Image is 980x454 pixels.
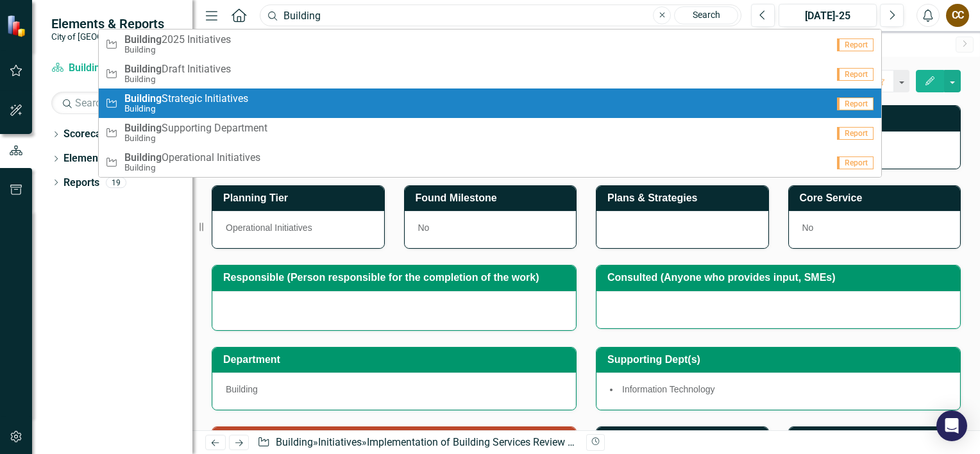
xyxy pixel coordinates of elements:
a: Operational InitiativesBuildingReport [99,147,881,177]
span: Strategic Initiatives [124,93,248,105]
a: Building [51,61,180,76]
div: Implementation of Building Services Review recommendations [367,436,650,448]
span: Elements & Reports [51,16,164,31]
div: 19 [106,177,126,188]
span: Draft Initiatives [124,63,231,75]
img: ClearPoint Strategy [6,15,29,37]
h3: Responsible (Person responsible for the completion of the work) [223,272,570,283]
span: Supporting Department [124,122,267,134]
a: Elements [63,151,106,166]
span: Report [837,68,874,81]
input: Search ClearPoint... [260,4,741,27]
span: Operational Initiatives [124,152,260,164]
h3: Department [223,354,570,366]
a: Scorecards [63,127,116,142]
h3: Planning Tier [223,192,378,204]
span: No [418,223,430,233]
a: Reports [63,176,99,190]
h3: Consulted (Anyone who provides input, SMEs) [607,272,954,283]
small: Building [124,163,260,172]
span: Report [837,38,874,51]
a: Draft InitiativesBuildingReport [99,59,881,88]
h3: Core Service [800,192,954,204]
span: No [802,223,814,233]
a: Building [276,436,313,448]
input: Search Below... [51,92,180,114]
h3: Found Milestone [416,192,570,204]
a: Initiatives [318,436,362,448]
h3: Supporting Dept(s) [607,354,954,366]
a: Strategic InitiativesBuildingReport [99,88,881,118]
span: Report [837,97,874,110]
small: Building [124,104,248,113]
span: Operational Initiatives [226,223,312,233]
small: Building [124,133,267,143]
a: 2025 InitiativesBuildingReport [99,29,881,59]
span: Report [837,127,874,140]
div: [DATE]-25 [783,8,872,24]
small: Building [124,74,231,84]
small: Building [124,45,231,55]
a: Supporting DepartmentBuildingReport [99,118,881,147]
span: Report [837,156,874,169]
span: Information Technology [622,384,715,394]
small: City of [GEOGRAPHIC_DATA] [51,31,164,42]
div: » » [257,435,577,450]
h3: Plans & Strategies [607,192,762,204]
button: CC [946,4,969,27]
button: [DATE]-25 [779,4,877,27]
span: 2025 Initiatives [124,34,231,46]
span: Building [226,384,258,394]
a: Search [674,6,738,24]
div: Open Intercom Messenger [936,410,967,441]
